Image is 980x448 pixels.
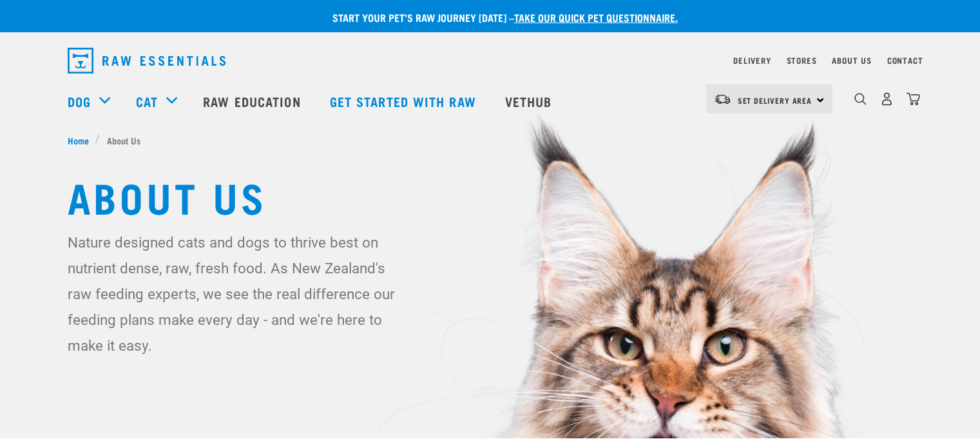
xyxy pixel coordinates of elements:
[733,58,771,63] a: Delivery
[787,58,817,63] a: Stores
[738,98,812,102] span: Set Delivery Area
[880,92,894,106] img: user.png
[887,58,923,63] a: Contact
[190,75,316,127] a: Raw Education
[68,173,913,219] h1: About Us
[714,93,731,105] img: van-moving.png
[136,92,158,111] a: Cat
[68,133,913,147] nav: breadcrumbs
[492,75,568,127] a: Vethub
[317,75,492,127] a: Get started with Raw
[854,93,867,105] img: home-icon-1@2x.png
[57,43,923,79] nav: dropdown navigation
[68,133,89,147] span: Home
[907,92,920,106] img: home-icon@2x.png
[68,229,406,358] p: Nature designed cats and dogs to thrive best on nutrient dense, raw, fresh food. As New Zealand's...
[68,48,226,73] img: Raw Essentials Logo
[68,92,91,111] a: Dog
[514,14,678,20] a: take our quick pet questionnaire.
[832,58,871,63] a: About Us
[68,133,96,147] a: Home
